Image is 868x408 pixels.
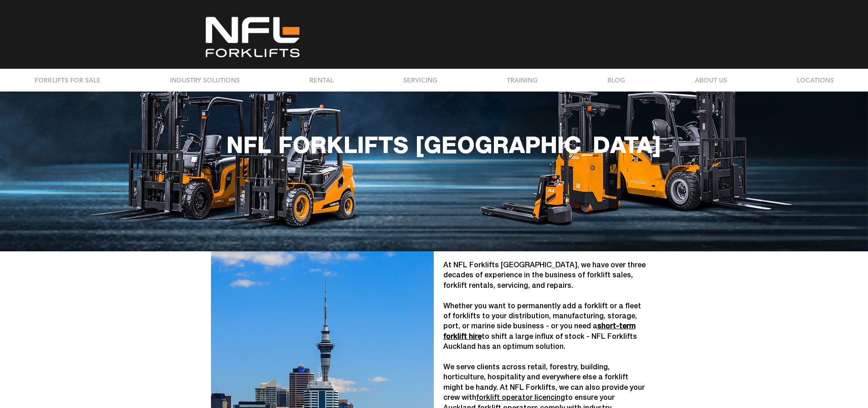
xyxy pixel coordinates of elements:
a: short-term forklift hire [443,323,636,340]
a: forklift operator licencing [476,395,565,401]
a: BLOG [572,69,660,92]
span: At NFL Forklifts [GEOGRAPHIC_DATA], we have over three decades of experience in the business of f... [443,262,646,289]
a: INDUSTRY SOLUTIONS [135,69,274,92]
a: SERVICING [368,69,472,92]
p: ABOUT US [690,69,732,92]
p: LOCATIONS [792,69,838,92]
img: NFL White_LG clearcut.png [200,15,305,59]
p: FORKLIFTS FOR SALE [30,69,105,92]
p: TRAINING [502,69,542,92]
p: RENTAL [305,69,338,92]
p: INDUSTRY SOLUTIONS [165,69,244,92]
p: SERVICING [399,69,442,92]
div: LOCATIONS [762,69,868,92]
a: RENTAL [274,69,368,92]
span: NFL FORKLIFTS [GEOGRAPHIC_DATA] [226,131,661,158]
div: ABOUT US [660,69,762,92]
p: BLOG [603,69,630,92]
a: TRAINING [472,69,572,92]
span: Whether you want to permanently add a forklift or a fleet of forklifts to your distribution, manu... [443,303,641,351]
